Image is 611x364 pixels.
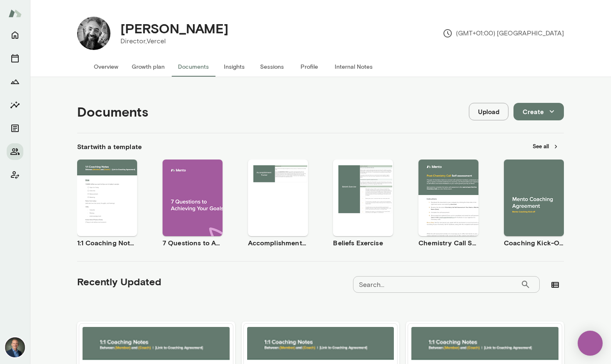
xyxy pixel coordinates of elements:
[248,238,308,248] h6: Accomplishment Tracker
[7,27,23,43] button: Home
[443,28,564,38] p: (GMT+01:00) [GEOGRAPHIC_DATA]
[87,57,125,77] button: Overview
[8,5,22,21] img: Mento
[504,238,564,248] h6: Coaching Kick-Off | Coaching Agreement
[171,57,215,77] button: Documents
[77,238,137,248] h6: 1:1 Coaching Notes
[7,167,23,183] button: Client app
[163,238,223,248] h6: 7 Questions to Achieving Your Goals
[333,238,393,248] h6: Beliefs Exercise
[125,57,171,77] button: Growth plan
[77,104,148,120] h4: Documents
[77,142,142,152] h6: Start with a template
[5,337,25,357] img: Michael Alden
[528,140,564,153] button: See all
[7,120,23,137] button: Documents
[77,17,110,50] img: Matt Cleghorn
[290,57,328,77] button: Profile
[120,20,228,36] h4: [PERSON_NAME]
[469,103,508,120] button: Upload
[7,73,23,90] button: Growth Plan
[7,143,23,160] button: Members
[513,103,564,120] button: Create
[120,36,228,46] p: Director, Vercel
[77,275,161,288] h5: Recently Updated
[7,97,23,113] button: Insights
[418,238,478,248] h6: Chemistry Call Self-Assessment [Coaches only]
[215,57,253,77] button: Insights
[328,57,379,77] button: Internal Notes
[7,50,23,67] button: Sessions
[253,57,290,77] button: Sessions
